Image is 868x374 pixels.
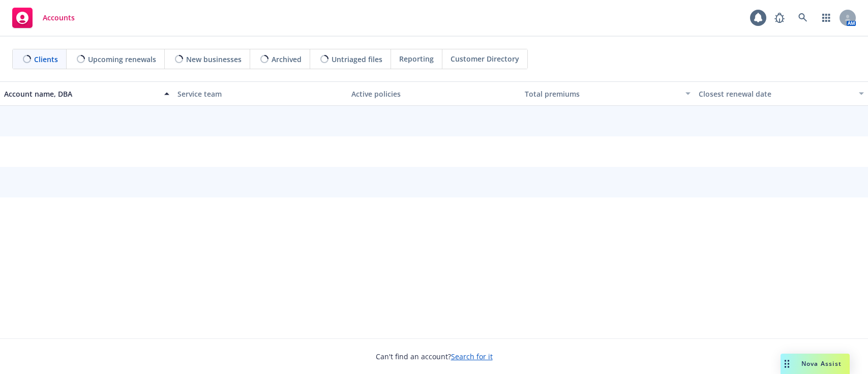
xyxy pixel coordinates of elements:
[272,54,302,65] span: Archived
[801,359,842,368] span: Nova Assist
[351,89,517,99] div: Active policies
[451,352,493,361] a: Search for it
[347,81,521,106] button: Active policies
[173,81,347,106] button: Service team
[781,354,850,374] button: Nova Assist
[816,8,836,28] a: Switch app
[399,53,434,64] span: Reporting
[699,89,853,99] div: Closest renewal date
[332,54,382,65] span: Untriaged files
[525,89,679,99] div: Total premiums
[781,354,793,374] div: Drag to move
[177,89,343,99] div: Service team
[43,14,75,22] span: Accounts
[695,81,868,106] button: Closest renewal date
[376,351,493,362] span: Can't find an account?
[521,81,694,106] button: Total premiums
[769,8,790,28] a: Report a Bug
[34,54,58,65] span: Clients
[88,54,156,65] span: Upcoming renewals
[451,53,519,64] span: Customer Directory
[793,8,813,28] a: Search
[186,54,242,65] span: New businesses
[8,4,79,32] a: Accounts
[4,89,158,99] div: Account name, DBA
